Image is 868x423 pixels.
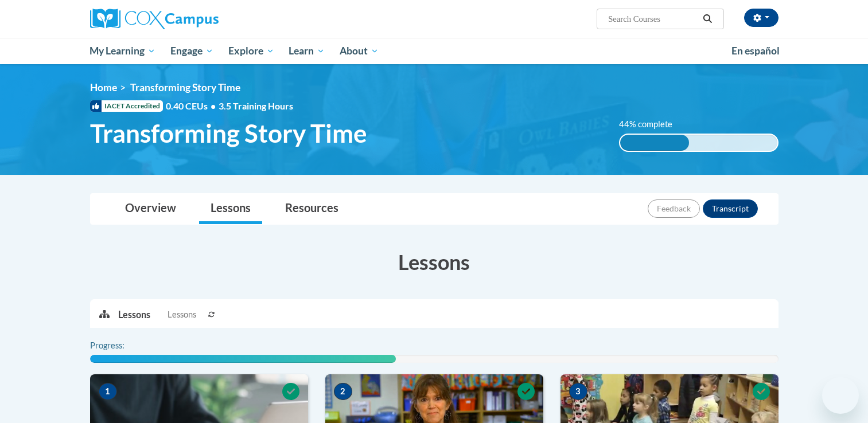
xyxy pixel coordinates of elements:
a: Engage [163,38,221,64]
a: Cox Campus [90,9,308,29]
a: My Learning [83,38,164,64]
div: 44% complete [620,135,689,151]
a: Lessons [199,194,262,224]
label: Progress: [90,339,156,352]
button: Transcript [703,199,758,218]
a: Learn [281,38,332,64]
button: Feedback [648,199,700,218]
span: En español [731,45,780,57]
span: Engage [170,44,213,58]
p: Lessons [118,308,150,321]
a: Explore [221,38,282,64]
a: Overview [114,194,188,224]
iframe: Button to launch messaging window [822,377,859,414]
span: 1 [99,383,117,400]
span: 2 [334,383,352,400]
span: Lessons [168,308,196,321]
span: 3 [569,383,587,400]
span: 3.5 Training Hours [219,100,293,111]
span: My Learning [89,44,155,58]
a: About [332,38,386,64]
img: Cox Campus [90,9,219,29]
a: Home [90,81,117,93]
span: Learn [289,44,325,58]
h3: Lessons [90,248,779,276]
input: Search Courses [607,12,699,26]
a: En español [724,39,787,63]
button: Search [699,12,716,26]
a: Resources [274,194,350,224]
button: Account Settings [744,9,779,27]
span: IACET Accredited [90,100,163,112]
label: 44% complete [619,118,685,131]
span: 0.40 CEUs [166,100,219,112]
span: About [340,44,379,58]
span: Explore [228,44,274,58]
span: • [211,100,216,111]
div: Main menu [73,38,796,64]
span: Transforming Story Time [90,118,367,148]
span: Transforming Story Time [130,81,240,93]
